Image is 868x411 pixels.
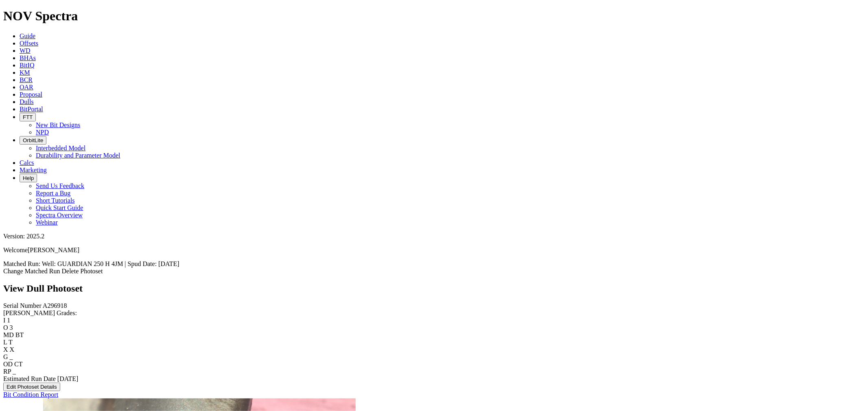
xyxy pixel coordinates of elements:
[3,353,8,360] label: G
[20,159,34,166] a: Calcs
[3,339,7,346] label: L
[36,212,83,218] a: Spectra Overview
[10,353,13,360] span: _
[20,47,31,54] a: WD
[3,247,865,254] p: Welcome
[20,113,36,121] button: FTT
[20,136,46,145] button: OrbitLite
[36,219,58,226] a: Webinar
[23,114,33,120] span: FTT
[20,40,38,47] a: Offsets
[20,62,34,69] a: BitIQ
[36,197,75,204] a: Short Tutorials
[62,268,103,275] a: Delete Photoset
[20,167,47,173] a: Marketing
[10,324,13,331] span: 3
[20,69,30,76] a: KM
[36,145,85,151] a: Interbedded Model
[7,317,10,324] span: 1
[3,268,60,275] a: Change Matched Run
[43,302,67,309] span: A296918
[3,233,865,240] div: Version: 2025.2
[3,331,14,338] label: MD
[20,76,33,83] a: BCR
[3,260,40,267] span: Matched Run:
[14,361,22,368] span: CT
[3,391,58,398] a: Bit Condition Report
[3,302,42,309] label: Serial Number
[23,175,34,181] span: Help
[3,309,865,317] div: [PERSON_NAME] Grades:
[15,331,24,338] span: BT
[36,152,120,159] a: Durability and Parameter Model
[3,375,56,382] label: Estimated Run Date
[3,346,8,353] label: X
[3,9,865,24] h1: NOV Spectra
[3,361,13,368] label: OD
[36,129,49,136] a: NPD
[20,32,35,39] a: Guide
[57,375,79,382] span: [DATE]
[3,383,60,391] button: Edit Photoset Details
[20,54,36,61] a: BHAs
[28,247,79,253] span: [PERSON_NAME]
[23,137,43,143] span: OrbitLite
[20,84,33,91] a: OAR
[13,368,16,375] span: _
[36,182,84,189] a: Send Us Feedback
[9,339,13,346] span: T
[20,106,43,112] a: BitPortal
[3,317,5,324] label: I
[3,368,11,375] label: RP
[3,324,8,331] label: O
[20,91,42,98] a: Proposal
[42,260,179,267] span: Well: GUARDIAN 250 H 4JM | Spud Date: [DATE]
[20,98,34,105] a: Dulls
[20,174,37,182] button: Help
[10,346,15,353] span: X
[36,190,70,197] a: Report a Bug
[36,204,83,211] a: Quick Start Guide
[36,121,80,128] a: New Bit Designs
[3,283,865,294] h2: View Dull Photoset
